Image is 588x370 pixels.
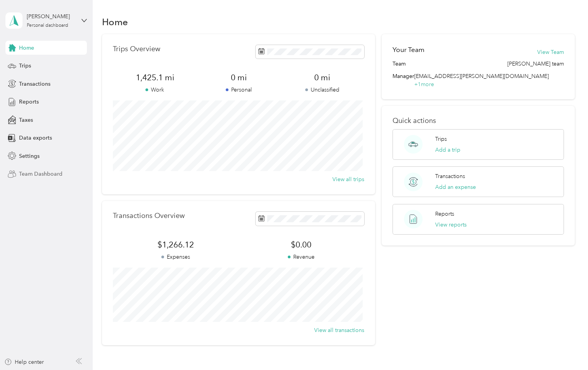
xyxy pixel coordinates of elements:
[435,172,465,180] p: Transactions
[19,152,40,160] span: Settings
[113,239,239,250] span: $1,266.12
[19,98,39,106] span: Reports
[435,183,476,191] button: Add an expense
[435,221,467,229] button: View reports
[197,72,280,83] span: 0 mi
[393,45,424,55] h2: Your Team
[4,358,44,366] button: Help center
[507,60,564,68] span: [PERSON_NAME] team
[435,135,447,143] p: Trips
[113,212,185,220] p: Transactions Overview
[435,210,454,218] p: Reports
[102,18,128,26] h1: Home
[19,80,50,88] span: Transactions
[27,23,68,28] div: Personal dashboard
[197,86,280,94] p: Personal
[545,327,588,370] iframe: Everlance-gr Chat Button Frame
[537,48,564,56] button: View Team
[435,146,460,154] button: Add a trip
[19,116,33,124] span: Taxes
[113,45,160,53] p: Trips Overview
[414,73,549,80] span: [EMAIL_ADDRESS][PERSON_NAME][DOMAIN_NAME]
[239,253,364,261] p: Revenue
[280,72,364,83] span: 0 mi
[113,253,239,261] p: Expenses
[19,44,34,52] span: Home
[393,60,406,68] span: Team
[332,175,364,183] button: View all trips
[19,134,52,142] span: Data exports
[19,62,31,70] span: Trips
[27,12,75,21] div: [PERSON_NAME]
[239,239,364,250] span: $0.00
[393,72,414,88] span: Manager
[414,81,434,88] span: + 1 more
[113,72,197,83] span: 1,425.1 mi
[280,86,364,94] p: Unclassified
[314,326,364,334] button: View all transactions
[393,117,564,125] p: Quick actions
[113,86,197,94] p: Work
[19,170,62,178] span: Team Dashboard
